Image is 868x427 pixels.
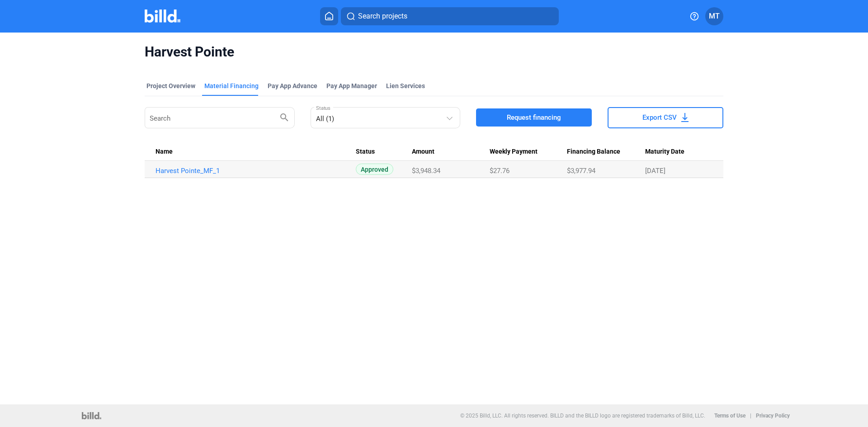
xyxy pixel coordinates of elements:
[412,148,489,156] div: Amount
[316,115,334,123] mat-select-trigger: All (1)
[567,148,620,156] span: Financing Balance
[756,413,790,419] b: Privacy Policy
[341,7,559,25] button: Search projects
[82,412,101,419] img: logo
[750,413,751,419] p: |
[356,148,412,156] div: Status
[356,164,393,175] span: Approved
[204,81,259,90] div: Material Financing
[412,148,434,156] span: Amount
[645,167,665,175] span: [DATE]
[608,107,723,128] button: Export CSV
[709,11,720,22] span: MT
[490,167,509,175] span: $27.76
[507,113,561,122] span: Request financing
[460,413,705,419] p: © 2025 Billd, LLC. All rights reserved. BILLD and the BILLD logo are registered trademarks of Bil...
[358,11,407,22] span: Search projects
[567,148,645,156] div: Financing Balance
[268,81,317,90] div: Pay App Advance
[156,167,356,175] a: Harvest Pointe_MF_1
[705,7,723,25] button: MT
[645,148,712,156] div: Maturity Date
[145,43,723,61] span: Harvest Pointe
[714,413,745,419] b: Terms of Use
[279,112,290,122] mat-icon: search
[645,148,684,156] span: Maturity Date
[146,81,195,90] div: Project Overview
[326,81,377,90] span: Pay App Manager
[567,167,595,175] span: $3,977.94
[145,9,180,23] img: Billd Company Logo
[476,108,592,127] button: Request financing
[412,167,440,175] span: $3,948.34
[156,148,356,156] div: Name
[490,148,567,156] div: Weekly Payment
[356,148,375,156] span: Status
[386,81,425,90] div: Lien Services
[490,148,538,156] span: Weekly Payment
[642,113,677,122] span: Export CSV
[156,148,173,156] span: Name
